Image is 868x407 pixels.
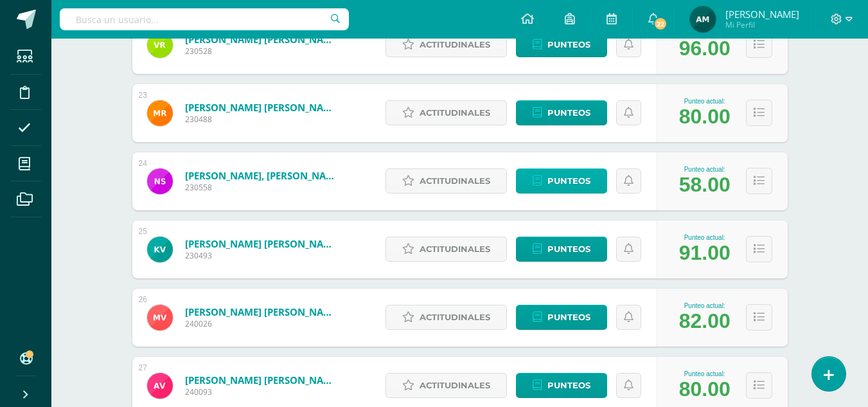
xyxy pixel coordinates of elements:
[420,169,490,193] span: Actitudinales
[679,370,731,377] div: Punteo actual:
[679,173,731,197] div: 58.00
[185,169,339,182] a: [PERSON_NAME], [PERSON_NAME]
[185,237,339,250] a: [PERSON_NAME] [PERSON_NAME]
[547,33,590,57] span: Punteos
[679,98,731,105] div: Punteo actual:
[516,32,607,57] a: Punteos
[420,305,490,329] span: Actitudinales
[385,237,507,262] a: Actitudinales
[185,386,339,397] span: 240093
[147,32,173,58] img: 3a94a26fccb320ed89e489a085f0488a.png
[516,168,607,194] a: Punteos
[185,46,339,57] span: 230528
[679,166,731,173] div: Punteo actual:
[516,373,607,398] a: Punteos
[147,100,173,126] img: 956ba3b1a2234a83e017e5f3bf5258c9.png
[139,363,147,372] div: 27
[147,305,173,330] img: 0fa8896e303d83e575a787a143107d98.png
[147,237,173,262] img: f6d1122a95b9acee0896a64832b8601c.png
[653,17,668,31] span: 22
[679,234,731,241] div: Punteo actual:
[547,237,590,261] span: Punteos
[679,302,731,309] div: Punteo actual:
[420,101,490,125] span: Actitudinales
[185,250,339,261] span: 230493
[679,241,731,265] div: 91.00
[690,6,716,32] img: 09ff674d68efe52c25f03c97fc906881.png
[679,105,731,129] div: 80.00
[147,373,173,399] img: 27f85500d7740af2ad209b4614aeb202.png
[147,168,173,194] img: 4f525508e9567201b70f137af51f6faa.png
[420,237,490,261] span: Actitudinales
[516,305,607,330] a: Punteos
[547,374,590,397] span: Punteos
[679,309,731,333] div: 82.00
[385,32,507,57] a: Actitudinales
[516,100,607,125] a: Punteos
[547,101,590,125] span: Punteos
[679,377,731,401] div: 80.00
[385,373,507,398] a: Actitudinales
[725,19,799,30] span: Mi Perfil
[185,305,339,318] a: [PERSON_NAME] [PERSON_NAME]
[60,8,349,30] input: Busca un usuario...
[185,374,339,386] a: [PERSON_NAME] [PERSON_NAME]
[516,237,607,262] a: Punteos
[547,305,590,329] span: Punteos
[185,114,339,125] span: 230488
[185,101,339,114] a: [PERSON_NAME] [PERSON_NAME]
[420,374,490,397] span: Actitudinales
[725,8,799,21] span: [PERSON_NAME]
[385,305,507,330] a: Actitudinales
[139,159,147,168] div: 24
[139,91,147,100] div: 23
[185,182,339,193] span: 230558
[139,295,147,304] div: 26
[185,33,339,46] a: [PERSON_NAME] [PERSON_NAME]
[547,169,590,193] span: Punteos
[420,33,490,57] span: Actitudinales
[185,318,339,329] span: 240026
[139,227,147,236] div: 25
[679,37,731,60] div: 96.00
[385,168,507,194] a: Actitudinales
[385,100,507,125] a: Actitudinales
